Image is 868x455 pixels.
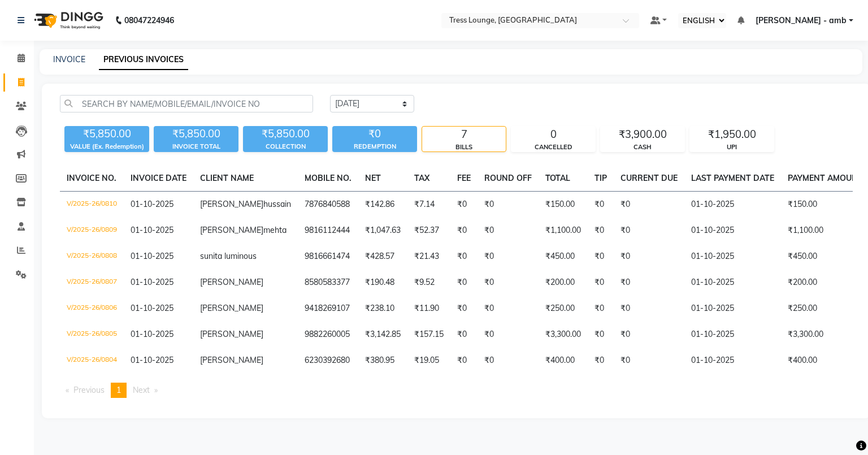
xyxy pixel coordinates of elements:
[539,270,588,296] td: ₹200.00
[511,127,595,142] div: 0
[131,251,173,261] span: 01-10-2025
[450,192,478,218] td: ₹0
[60,218,124,244] td: V/2025-26/0809
[620,173,678,183] span: CURRENT DUE
[614,192,684,218] td: ₹0
[684,218,781,244] td: 01-10-2025
[614,322,684,348] td: ₹0
[60,322,124,348] td: V/2025-26/0805
[133,385,150,395] span: Next
[450,244,478,270] td: ₹0
[539,322,588,348] td: ₹3,300.00
[478,348,539,374] td: ₹0
[478,322,539,348] td: ₹0
[450,296,478,322] td: ₹0
[407,270,450,296] td: ₹9.52
[478,244,539,270] td: ₹0
[358,348,407,374] td: ₹380.95
[422,127,506,142] div: 7
[588,192,614,218] td: ₹0
[545,173,570,183] span: TOTAL
[200,277,263,287] span: [PERSON_NAME]
[60,192,124,218] td: V/2025-26/0810
[414,173,429,183] span: TAX
[422,142,506,152] div: BILLS
[298,322,358,348] td: 9882260005
[99,50,188,70] a: PREVIOUS INVOICES
[60,348,124,374] td: V/2025-26/0804
[450,322,478,348] td: ₹0
[450,348,478,374] td: ₹0
[588,322,614,348] td: ₹0
[200,303,263,313] span: [PERSON_NAME]
[358,296,407,322] td: ₹238.10
[60,270,124,296] td: V/2025-26/0807
[200,355,263,365] span: [PERSON_NAME]
[64,126,149,142] div: ₹5,850.00
[243,126,328,142] div: ₹5,850.00
[154,126,238,142] div: ₹5,850.00
[407,348,450,374] td: ₹19.05
[67,173,116,183] span: INVOICE NO.
[358,244,407,270] td: ₹428.57
[298,270,358,296] td: 8580583377
[756,15,847,27] span: [PERSON_NAME] - amb
[154,142,238,151] div: INVOICE TOTAL
[588,270,614,296] td: ₹0
[684,244,781,270] td: 01-10-2025
[614,270,684,296] td: ₹0
[684,296,781,322] td: 01-10-2025
[298,192,358,218] td: 7876840588
[594,173,607,183] span: TIP
[588,348,614,374] td: ₹0
[365,173,381,183] span: NET
[407,218,450,244] td: ₹52.37
[478,270,539,296] td: ₹0
[243,142,328,151] div: COLLECTION
[131,355,173,365] span: 01-10-2025
[539,348,588,374] td: ₹400.00
[450,218,478,244] td: ₹0
[131,199,173,209] span: 01-10-2025
[601,142,684,152] div: CASH
[539,218,588,244] td: ₹1,100.00
[60,296,124,322] td: V/2025-26/0806
[684,348,781,374] td: 01-10-2025
[60,95,313,112] input: SEARCH BY NAME/MOBILE/EMAIL/INVOICE NO
[457,173,471,183] span: FEE
[614,348,684,374] td: ₹0
[484,173,532,183] span: ROUND OFF
[614,218,684,244] td: ₹0
[131,173,186,183] span: INVOICE DATE
[588,218,614,244] td: ₹0
[358,218,407,244] td: ₹1,047.63
[298,296,358,322] td: 9418269107
[131,329,173,339] span: 01-10-2025
[131,303,173,313] span: 01-10-2025
[116,385,121,395] span: 1
[200,225,263,235] span: [PERSON_NAME]
[407,244,450,270] td: ₹21.43
[332,126,417,142] div: ₹0
[131,225,173,235] span: 01-10-2025
[691,173,774,183] span: LAST PAYMENT DATE
[690,127,774,142] div: ₹1,950.00
[60,383,853,398] nav: Pagination
[690,142,774,152] div: UPI
[358,322,407,348] td: ₹3,142.85
[358,192,407,218] td: ₹142.86
[200,251,257,261] span: sunita luminous
[478,192,539,218] td: ₹0
[60,244,124,270] td: V/2025-26/0808
[200,199,263,209] span: [PERSON_NAME]
[539,244,588,270] td: ₹450.00
[358,270,407,296] td: ₹190.48
[614,244,684,270] td: ₹0
[407,192,450,218] td: ₹7.14
[588,244,614,270] td: ₹0
[478,218,539,244] td: ₹0
[511,142,595,152] div: CANCELLED
[305,173,351,183] span: MOBILE NO.
[64,142,149,151] div: VALUE (Ex. Redemption)
[684,322,781,348] td: 01-10-2025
